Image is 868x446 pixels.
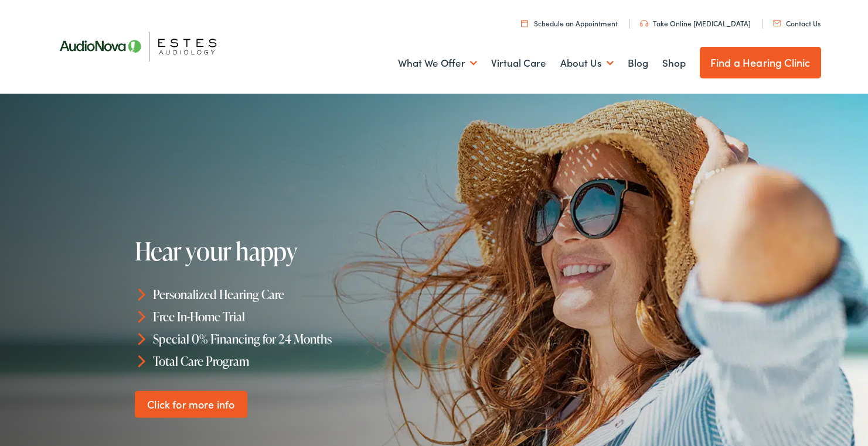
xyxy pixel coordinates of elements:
a: Schedule an Appointment [521,18,618,28]
a: What We Offer [398,42,477,85]
a: Contact Us [773,18,821,28]
a: Shop [662,42,686,85]
img: utility icon [640,20,648,27]
li: Total Care Program [135,349,438,372]
a: Take Online [MEDICAL_DATA] [640,18,751,28]
img: utility icon [773,20,781,26]
a: Blog [628,42,648,85]
li: Free In-Home Trial [135,306,438,328]
a: Find a Hearing Clinic [700,47,821,78]
a: About Us [560,42,614,85]
li: Special 0% Financing for 24 Months [135,328,438,350]
a: Click for more info [135,390,248,418]
li: Personalized Hearing Care [135,283,438,306]
a: Virtual Care [491,42,546,85]
img: utility icon [521,19,528,27]
h1: Hear your happy [135,238,438,265]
